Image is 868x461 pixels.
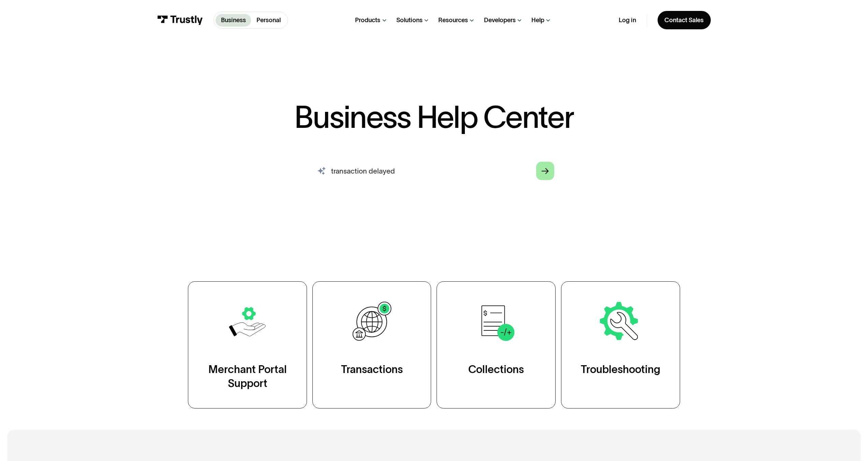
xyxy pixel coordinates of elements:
a: Transactions [312,281,431,408]
p: Business [221,16,246,25]
div: Help [531,16,544,24]
div: Transactions [341,362,403,376]
div: Solutions [396,16,423,24]
input: search [307,157,561,185]
div: Developers [484,16,516,24]
p: Personal [256,16,281,25]
div: Troubleshooting [581,362,660,376]
a: Business [216,14,251,27]
h1: Business Help Center [294,102,574,132]
a: Troubleshooting [561,281,680,408]
form: Search [307,157,561,185]
div: Products [355,16,380,24]
a: Merchant Portal Support [188,281,307,408]
div: Resources [438,16,468,24]
div: Collections [468,362,524,376]
div: Merchant Portal Support [206,362,289,390]
a: Log in [619,16,636,24]
a: Collections [437,281,556,408]
a: Contact Sales [658,11,711,29]
div: Contact Sales [664,16,704,24]
a: Personal [251,14,286,27]
img: Trustly Logo [157,15,203,25]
